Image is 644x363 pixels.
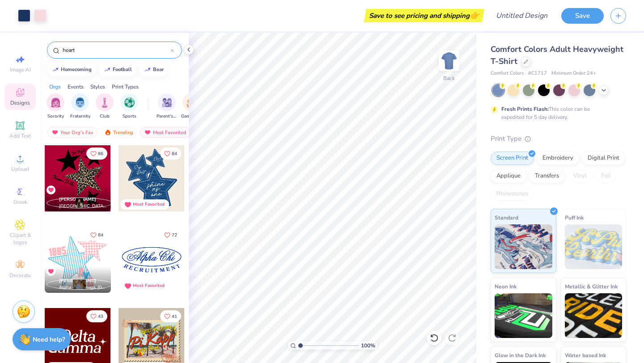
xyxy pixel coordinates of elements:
[551,70,596,77] span: Minimum Order: 24 +
[10,66,31,73] span: Image AI
[491,44,623,67] span: Comfort Colors Adult Heavyweight T-Shirt
[157,113,177,120] span: Parent's Weekend
[59,278,96,284] span: [PERSON_NAME]
[62,46,170,55] input: Try "Alpha"
[537,152,579,165] div: Embroidery
[33,335,65,344] strong: Need help?
[495,350,546,360] span: Glow in the Dark Ink
[120,93,138,120] div: filter for Sports
[565,282,618,291] span: Metallic & Glitter Ink
[568,169,593,183] div: Vinyl
[565,350,606,360] span: Water based Ink
[113,67,132,72] div: football
[561,8,604,24] button: Save
[49,83,61,91] div: Orgs
[96,93,114,120] div: filter for Club
[10,99,30,106] span: Designs
[11,165,29,173] span: Upload
[181,93,202,120] button: filter button
[582,152,625,165] div: Digital Print
[70,93,90,120] button: filter button
[70,93,90,120] div: filter for Fraternity
[172,314,177,319] span: 41
[495,293,552,338] img: Neon Ink
[100,113,110,120] span: Club
[153,67,164,72] div: bear
[470,10,479,21] span: 👉
[4,232,36,246] span: Clipart & logos
[13,198,27,206] span: Greek
[595,169,616,183] div: Foil
[181,113,202,120] span: Game Day
[565,213,584,222] span: Puff Ink
[139,63,168,76] button: bear
[124,97,135,108] img: Sports Image
[361,342,375,350] span: 100 %
[495,224,552,269] img: Standard
[491,152,534,165] div: Screen Print
[186,97,197,108] img: Game Day Image
[100,97,110,108] img: Club Image
[160,310,181,322] button: Like
[443,74,455,82] div: Back
[70,113,90,120] span: Fraternity
[51,97,61,108] img: Sorority Image
[47,63,96,76] button: homecoming
[123,113,136,120] span: Sports
[528,70,547,77] span: # C1717
[59,196,96,203] span: [PERSON_NAME]
[157,93,177,120] div: filter for Parent's Weekend
[565,293,623,338] img: Metallic & Glitter Ink
[98,314,103,319] span: 43
[9,272,31,279] span: Decorate
[47,127,97,138] div: Your Org's Fav
[47,93,64,120] button: filter button
[96,93,114,120] button: filter button
[100,127,137,138] div: Trending
[90,83,105,91] div: Styles
[68,83,84,91] div: Events
[59,203,107,210] span: [GEOGRAPHIC_DATA], [US_STATE][GEOGRAPHIC_DATA] [GEOGRAPHIC_DATA]
[47,113,64,120] span: Sorority
[104,129,111,135] img: trending.gif
[160,229,181,241] button: Like
[61,67,92,72] div: homecoming
[366,9,482,22] div: Save to see pricing and shipping
[491,169,526,183] div: Applique
[491,187,534,201] div: Rhinestones
[144,67,151,72] img: trend_line.gif
[529,169,565,183] div: Transfers
[162,97,172,108] img: Parent's Weekend Image
[144,129,151,135] img: most_fav.gif
[491,70,524,77] span: Comfort Colors
[86,310,107,322] button: Like
[112,83,139,91] div: Print Types
[133,283,165,289] div: Most Favorited
[172,152,177,156] span: 84
[157,93,177,120] button: filter button
[160,148,181,160] button: Like
[495,282,517,291] span: Neon Ink
[489,7,555,25] input: Untitled Design
[9,132,31,139] span: Add Text
[495,213,518,222] span: Standard
[491,134,626,144] div: Print Type
[86,148,107,160] button: Like
[47,93,64,120] div: filter for Sorority
[51,129,59,135] img: most_fav.gif
[52,67,59,72] img: trend_line.gif
[86,229,107,241] button: Like
[140,127,191,138] div: Most Favorited
[59,284,107,291] span: Alpha Chi Omega, [GEOGRAPHIC_DATA]
[172,233,177,237] span: 72
[98,233,103,237] span: 84
[99,63,136,76] button: football
[181,93,202,120] div: filter for Game Day
[104,67,111,72] img: trend_line.gif
[501,106,549,113] strong: Fresh Prints Flash:
[120,93,138,120] button: filter button
[75,97,85,108] img: Fraternity Image
[501,105,611,121] div: This color can be expedited for 5 day delivery.
[98,152,103,156] span: 86
[440,52,458,70] img: Back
